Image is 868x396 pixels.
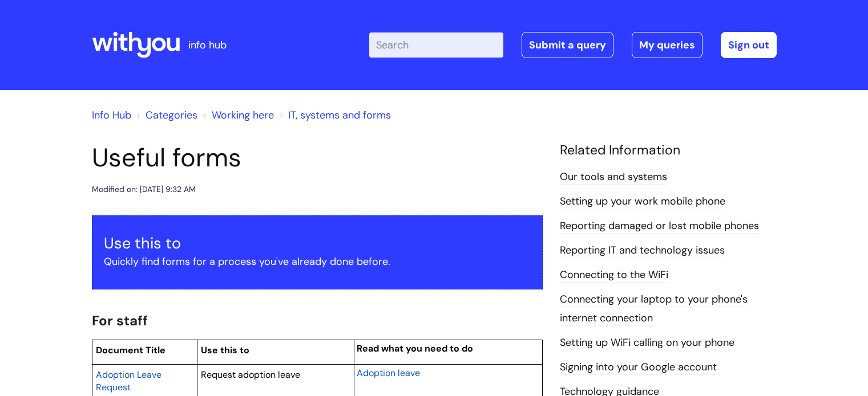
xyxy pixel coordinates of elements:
[96,368,162,394] a: Adoption Leave Request
[560,336,734,350] a: Setting up WiFi calling on your phone
[92,142,543,173] h1: Useful forms
[188,36,227,54] p: info hub
[560,360,717,375] a: Signing into your Google account
[277,106,391,124] li: IT, systems and forms
[357,366,420,379] a: Adoption leave
[212,108,274,122] a: Working here
[560,243,725,258] a: Reporting IT and technology issues
[200,106,274,124] li: Working here
[201,369,300,381] span: Request adoption leave
[560,142,777,158] h4: Related Information
[560,268,668,283] a: Connecting to the WiFi
[369,32,777,58] div: | -
[92,108,131,122] a: Info Hub
[134,106,197,124] li: Solution home
[522,32,613,58] a: Submit a query
[357,342,473,354] span: Read what you need to do
[201,344,249,356] span: Use this to
[288,108,391,122] a: IT, systems and forms
[146,108,197,122] a: Categories
[92,182,196,197] div: Modified on: [DATE] 9:32 AM
[92,312,148,329] span: For staff
[357,367,420,379] span: Adoption leave
[632,32,703,58] a: My queries
[560,292,748,325] a: Connecting your laptop to your phone's internet connection
[96,344,165,356] span: Document Title
[721,32,777,58] a: Sign out
[560,170,667,185] a: Our tools and systems
[104,234,531,252] h3: Use this to
[104,252,531,271] p: Quickly find forms for a process you've already done before.
[560,194,725,209] a: Setting up your work mobile phone
[96,369,162,393] span: Adoption Leave Request
[369,32,503,58] input: Search
[560,219,759,234] a: Reporting damaged or lost mobile phones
